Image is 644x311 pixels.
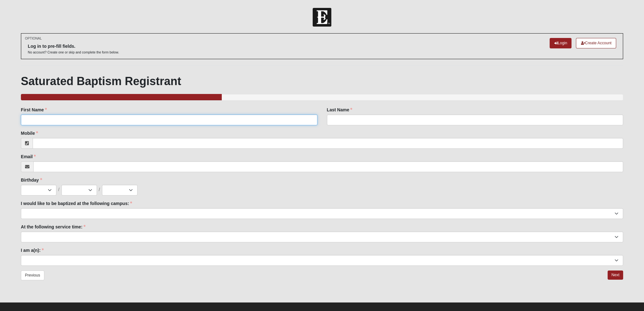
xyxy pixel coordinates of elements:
[21,247,44,253] label: I am a(n):
[99,186,100,193] span: /
[550,38,571,48] a: Login
[576,38,616,48] a: Create Account
[21,153,36,160] label: Email
[21,271,44,280] a: Previous
[608,271,623,280] a: Next
[58,186,60,193] span: /
[21,130,38,136] label: Mobile
[21,107,47,113] label: First Name
[21,177,42,183] label: Birthday
[21,200,132,207] label: I would like to be baptized at the following campus:
[25,36,42,41] small: OPTIONAL
[21,224,86,230] label: At the following service time:
[313,8,331,27] img: Church of Eleven22 Logo
[21,74,623,88] h1: Saturated Baptism Registrant
[28,44,119,49] h6: Log in to pre-fill fields.
[327,107,353,113] label: Last Name
[28,50,119,55] p: No account? Create one or skip and complete the form below.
